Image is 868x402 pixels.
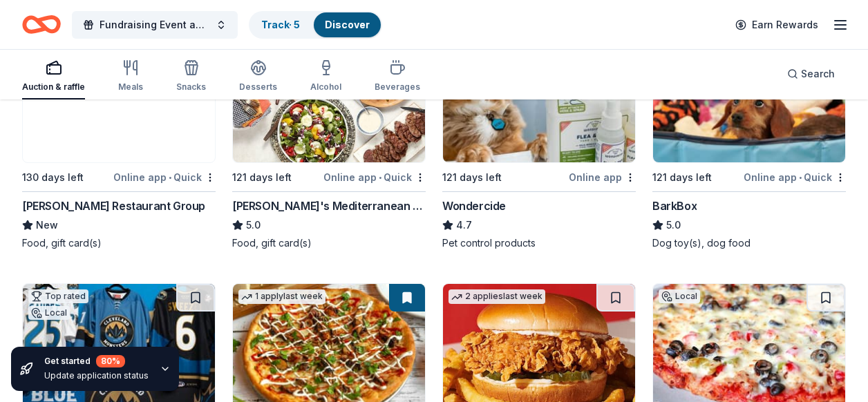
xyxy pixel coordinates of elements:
button: Beverages [375,54,420,99]
div: 121 days left [652,169,712,186]
div: Get started [44,355,149,367]
div: 80 % [96,355,125,367]
span: 4.7 [456,217,472,233]
a: Home [22,8,61,41]
a: Image for BarkBoxTop rated13 applieslast week121 days leftOnline app•QuickBarkBox5.0Dog toy(s), d... [652,30,846,250]
a: Image for Wondercide3 applieslast week121 days leftOnline appWondercide4.7Pet control products [442,30,636,250]
div: Top rated [28,289,88,303]
div: 130 days left [22,169,84,186]
a: Image for Taziki's Mediterranean Cafe1 applylast week121 days leftOnline app•Quick[PERSON_NAME]'s... [232,30,426,250]
span: 5.0 [666,217,681,233]
div: Local [659,289,700,303]
div: Update application status [44,370,149,381]
button: Track· 5Discover [249,11,382,39]
div: 2 applies last week [449,289,545,304]
div: Online app Quick [744,169,846,186]
a: Discover [325,19,370,30]
div: Alcohol [310,82,341,93]
div: 121 days left [442,169,502,186]
a: Image for Cunningham Restaurant GroupLocal130 days leftOnline app•Quick[PERSON_NAME] Restaurant G... [22,30,216,250]
div: Meals [118,82,143,93]
button: Search [776,60,846,88]
button: Auction & raffle [22,54,85,99]
div: Beverages [375,82,420,93]
button: Meals [118,54,143,99]
a: Earn Rewards [727,12,827,37]
span: New [36,217,58,233]
div: Local [28,306,70,320]
div: [PERSON_NAME] Restaurant Group [22,198,205,214]
div: Online app Quick [113,169,216,186]
div: [PERSON_NAME]'s Mediterranean Cafe [232,198,426,214]
button: Desserts [239,54,277,99]
button: Alcohol [310,54,341,99]
div: Wondercide [442,198,506,214]
div: 1 apply last week [238,289,325,304]
div: Dog toy(s), dog food [652,236,846,250]
span: Search [801,66,835,82]
div: Online app Quick [323,169,426,186]
span: Fundraising Event and Auction [100,17,210,33]
span: • [799,172,802,183]
div: Desserts [239,82,277,93]
div: 121 days left [232,169,292,186]
span: 5.0 [246,217,261,233]
span: • [379,172,381,183]
div: Food, gift card(s) [232,236,426,250]
div: Snacks [176,82,206,93]
button: Snacks [176,54,206,99]
div: Online app [569,169,636,186]
button: Fundraising Event and Auction [72,11,238,39]
div: BarkBox [652,198,697,214]
div: Pet control products [442,236,636,250]
a: Track· 5 [261,19,300,30]
span: • [169,172,171,183]
div: Food, gift card(s) [22,236,216,250]
div: Auction & raffle [22,82,85,93]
